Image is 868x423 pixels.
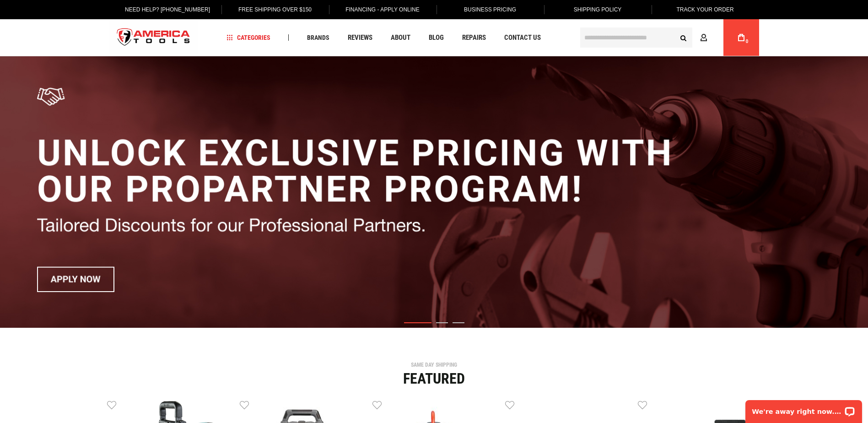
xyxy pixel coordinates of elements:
a: 0 [733,19,750,56]
span: Categories [226,34,270,41]
span: 0 [746,39,749,44]
span: Brands [307,34,329,41]
a: Brands [303,32,334,44]
button: Search [675,29,692,46]
div: SAME DAY SHIPPING [107,362,761,368]
iframe: LiveChat chat widget [739,394,868,423]
a: Blog [425,32,448,44]
span: Contact Us [504,34,541,41]
a: Categories [222,32,275,44]
span: About [391,34,410,41]
a: About [387,32,415,44]
a: Contact Us [500,32,545,44]
a: Reviews [344,32,377,44]
span: Reviews [348,34,372,41]
span: Repairs [462,34,486,41]
img: America Tools [109,21,198,55]
span: Shipping Policy [574,6,622,13]
span: Blog [429,34,444,41]
div: Featured [107,371,761,386]
a: Repairs [458,32,490,44]
a: store logo [109,21,198,55]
